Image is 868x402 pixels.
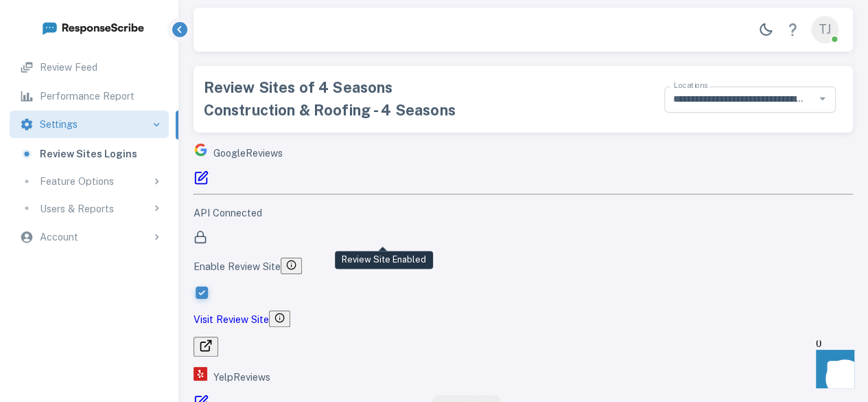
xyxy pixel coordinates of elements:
p: Visit Review Site [193,311,290,327]
div: Users & Reports [10,195,168,223]
div: Settings [10,111,168,138]
img: Google [193,143,207,157]
button: This is the URL that will be included in your review requests & should go directly to the Leave a... [269,311,290,327]
p: Users & Reports [40,201,114,216]
a: Review Sites Logins [10,140,168,168]
label: Review Site Enabled [193,285,210,297]
img: Yelp [193,367,207,381]
div: Review Sites of 4 Seasons Construction & Roofing - 4 Seasons [204,76,462,121]
p: API Connected [193,205,854,221]
iframe: Front Chat [803,340,862,399]
div: Account [10,223,168,251]
img: logo [41,19,144,36]
p: Google Reviews [193,143,854,161]
button: Open [814,90,832,108]
label: Locations [674,80,707,91]
p: Settings [40,117,78,132]
a: Help Center [779,16,806,43]
a: Performance Report [10,82,168,110]
p: Yelp Reviews [193,367,854,385]
a: Review Feed [10,54,168,81]
div: Feature Options [10,168,168,195]
p: Account [40,230,78,245]
p: Performance Report [40,89,134,104]
button: This box must be checked in order to pull in reviews from each site. Click the edit button above ... [281,258,302,274]
a: Visit Review SiteThis is the URL that will be included in your review requests & should go direct... [193,301,854,337]
div: Review Site Enabled [335,251,433,269]
div: TJ [811,16,838,43]
p: Enable Review Site [193,258,854,274]
p: Review Feed [40,60,97,75]
p: Review Sites Logins [40,146,137,161]
p: Feature Options [40,174,114,189]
